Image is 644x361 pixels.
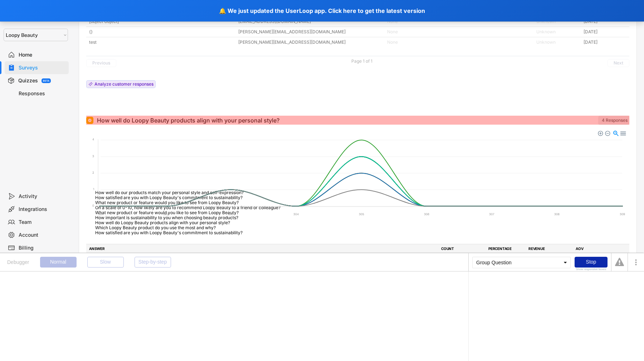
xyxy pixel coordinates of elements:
div: AOV [576,246,619,252]
div: Integrations [19,206,66,213]
span: How satisfied are you with Loopy Beauty's commitment to sustainability? [90,230,243,235]
div: Billing [19,245,66,251]
div: REVENUE [528,246,571,252]
tspan: 307 [489,212,494,216]
div: test [89,39,234,45]
button: Previous [86,59,116,67]
tspan: 306 [424,212,429,216]
div: BETA [43,80,49,82]
div: How well do Loopy Beauty products align with your personal style? [97,116,279,125]
button: Next [608,59,629,67]
div: [DATE] [584,29,626,35]
img: Single Select [88,118,92,122]
span: How satisfied are you with Loopy Beauty's commitment to sustainability? [90,195,243,200]
div: Group Question [472,257,571,268]
div: PERCENTAGE [488,246,524,252]
div: None [387,39,532,45]
div: [EMAIL_ADDRESS][DOMAIN_NAME] [238,18,383,25]
span: Which Loopy Beauty product do you use the most and why? [90,225,216,230]
div: None [387,29,532,35]
span: What new product or feature would you like to see from Loopy Beauty? [90,210,239,215]
div: Stop [575,257,608,268]
div: Quizzes [18,77,38,84]
tspan: 302 [163,212,169,216]
div: Home [19,52,66,58]
span: How well do Loopy Beauty products align with your personal style? [90,220,230,225]
div: Activity [19,193,66,200]
div: Unknown [536,18,579,25]
div: [object Object] [89,18,234,25]
div: ANSWER [89,246,437,252]
div: [DATE] [584,39,626,45]
tspan: 308 [554,212,560,216]
span: What new product or feature would you like to see from Loopy Beauty? [90,200,239,205]
span: How important is sustainability to you when choosing beauty products? [90,215,238,220]
div: Surveys [19,64,66,71]
div: COUNT [441,246,484,252]
div: None [387,18,532,25]
span: On a scale of 0-10, how likely are you to recommend Loopy Beauty to a friend or colleague? [90,205,280,210]
div: Unknown [536,29,579,35]
tspan: 304 [293,212,299,216]
div: Responses [19,90,66,97]
div: Page 1 of 1 [351,59,372,63]
tspan: 2 [92,171,94,174]
div: {} [89,29,234,35]
tspan: 4 [92,138,94,141]
tspan: 303 [228,212,234,216]
div: [DATE] [584,18,626,25]
div: Show responsive boxes [575,268,608,271]
div: Team [19,219,66,226]
tspan: 301 [98,212,103,216]
tspan: 309 [620,212,625,216]
div: Unknown [536,39,579,45]
tspan: 3 [92,154,94,158]
div: 4 Responses [602,117,628,123]
div: [PERSON_NAME][EMAIL_ADDRESS][DOMAIN_NAME] [238,39,383,45]
div: Account [19,232,66,239]
tspan: 0 [92,204,94,207]
span: How well do our products match your personal style and self-expression? [90,190,244,195]
tspan: 305 [359,212,364,216]
div: Analyze customer responses [94,82,153,86]
tspan: 1 [93,187,94,191]
div: [PERSON_NAME][EMAIL_ADDRESS][DOMAIN_NAME] [238,29,383,35]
